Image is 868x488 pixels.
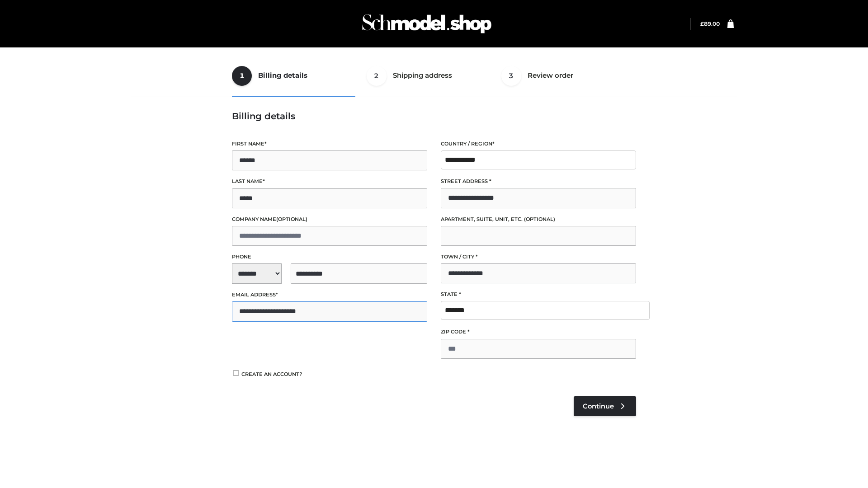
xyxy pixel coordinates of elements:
span: (optional) [276,216,307,222]
label: First name [232,140,427,148]
label: ZIP Code [441,328,636,336]
label: Phone [232,253,427,261]
a: £89.00 [700,20,720,27]
label: Apartment, suite, unit, etc. [441,215,636,224]
label: Company name [232,215,427,224]
label: Last name [232,177,427,186]
span: £ [700,20,704,27]
span: Continue [583,402,614,410]
input: Create an account? [232,370,240,376]
label: Email address [232,291,427,299]
label: Street address [441,177,636,186]
span: Create an account? [241,371,302,377]
img: Schmodel Admin 964 [359,6,495,42]
label: Town / City [441,253,636,261]
a: Continue [574,396,636,416]
span: (optional) [524,216,555,222]
h3: Billing details [232,111,636,122]
label: Country / Region [441,140,636,148]
label: State [441,290,636,299]
bdi: 89.00 [700,20,720,27]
